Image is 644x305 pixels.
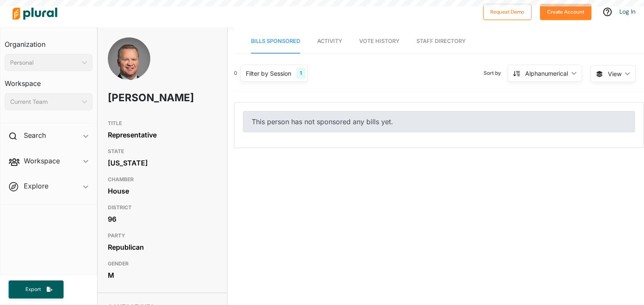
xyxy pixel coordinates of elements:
[608,69,622,78] span: View
[5,71,93,90] h3: Workspace
[108,128,217,141] div: Representative
[540,7,591,16] a: Create Account
[359,29,399,54] a: Vote History
[108,202,217,213] h3: DISTRICT
[108,269,217,282] div: M
[251,29,300,54] a: Bills Sponsored
[317,38,342,44] span: Activity
[108,118,217,128] h3: TITLE
[108,85,173,111] h1: [PERSON_NAME]
[8,280,64,299] button: Export
[484,69,508,77] span: Sort by
[108,231,217,241] h3: PARTY
[108,213,217,225] div: 96
[619,8,636,15] a: Log In
[108,185,217,197] div: House
[246,69,291,78] div: Filter by Session
[108,37,150,97] img: Headshot of David Cook
[108,174,217,185] h3: CHAMBER
[108,259,217,269] h3: GENDER
[10,97,79,106] div: Current Team
[24,131,46,140] h2: Search
[416,29,466,54] a: Staff Directory
[108,146,217,157] h3: STATE
[108,241,217,254] div: Republican
[483,4,532,20] button: Request Demo
[20,286,47,293] span: Export
[317,29,342,54] a: Activity
[525,69,568,78] div: Alphanumerical
[540,4,591,20] button: Create Account
[10,58,79,67] div: Personal
[234,69,237,77] div: 0
[296,68,305,79] div: 1
[5,32,93,51] h3: Organization
[243,111,635,132] div: This person has not sponsored any bills yet.
[108,157,217,169] div: [US_STATE]
[359,38,399,44] span: Vote History
[251,38,300,44] span: Bills Sponsored
[483,7,532,16] a: Request Demo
